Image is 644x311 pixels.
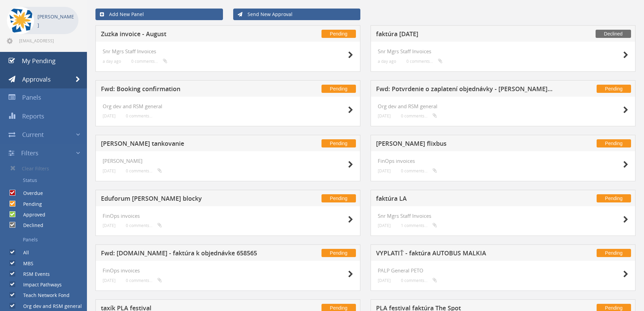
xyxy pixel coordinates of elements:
[16,281,62,288] label: Impact Pathways
[19,38,77,43] span: [EMAIL_ADDRESS][DOMAIN_NAME]
[131,59,167,64] small: 0 comments...
[103,223,116,228] small: [DATE]
[376,250,554,258] h5: VYPLATIŤ - faktúra AUTOBUS MALKIA
[378,223,391,228] small: [DATE]
[126,113,152,118] small: 0 comments...
[597,85,631,93] span: Pending
[95,9,223,20] a: Add New Panel
[126,168,162,173] small: 0 comments...
[376,195,554,204] h5: faktúra LA
[376,140,554,149] h5: [PERSON_NAME] flixbus
[401,223,437,228] small: 1 comments...
[101,31,279,39] h5: Zuzka invoice - August
[597,249,631,257] span: Pending
[321,139,356,147] span: Pending
[378,59,396,64] small: a day ago
[101,140,279,149] h5: [PERSON_NAME] tankovanie
[376,86,554,94] h5: Fwd: Potvrdenie o zaplatení objednávky - [PERSON_NAME] (D6BW6V)
[378,113,391,118] small: [DATE]
[5,234,87,245] a: Panels
[38,12,75,29] p: [PERSON_NAME]
[103,103,353,109] h4: Org dev and RSM general
[321,85,356,93] span: Pending
[103,268,353,273] h4: FinOps invoices
[597,139,631,147] span: Pending
[101,195,279,204] h5: Eduforum [PERSON_NAME] blocky
[321,194,356,202] span: Pending
[378,168,391,173] small: [DATE]
[16,249,29,256] label: All
[16,260,33,267] label: MBS
[401,278,437,283] small: 0 comments...
[103,168,116,173] small: [DATE]
[16,211,45,218] label: Approved
[103,278,116,283] small: [DATE]
[126,278,162,283] small: 0 comments...
[378,48,628,54] h4: Snr Mgrs Staff Invoices
[22,112,44,120] span: Reports
[103,213,353,219] h4: FinOps invoices
[16,271,50,278] label: RSM Events
[101,250,279,258] h5: Fwd: [DOMAIN_NAME] - faktúra k objednávke 658565
[21,149,39,157] span: Filters
[5,174,87,186] a: Status
[101,86,279,94] h5: Fwd: Booking confirmation
[16,222,43,229] label: Declined
[103,48,353,54] h4: Snr Mgrs Staff Invoices
[596,30,631,38] span: Declined
[401,113,437,118] small: 0 comments...
[378,158,628,164] h4: FinOps invoices
[22,130,44,139] span: Current
[401,168,437,173] small: 0 comments...
[376,31,554,39] h5: faktúra [DATE]
[16,292,70,299] label: Teach Network Fond
[597,194,631,202] span: Pending
[103,113,116,118] small: [DATE]
[103,158,353,164] h4: [PERSON_NAME]
[378,268,628,273] h4: PALP General PETO
[16,303,82,310] label: Org dev and RSM general
[378,103,628,109] h4: Org dev and RSM general
[126,223,162,228] small: 0 comments...
[321,30,356,38] span: Pending
[378,213,628,219] h4: Snr Mgrs Staff Invoices
[321,249,356,257] span: Pending
[378,278,391,283] small: [DATE]
[103,59,121,64] small: a day ago
[22,93,41,101] span: Panels
[16,201,42,208] label: Pending
[22,57,56,65] span: My Pending
[16,190,43,197] label: Overdue
[233,9,361,20] a: Send New Approval
[5,162,87,174] a: Clear Filters
[406,59,443,64] small: 0 comments...
[22,75,51,83] span: Approvals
